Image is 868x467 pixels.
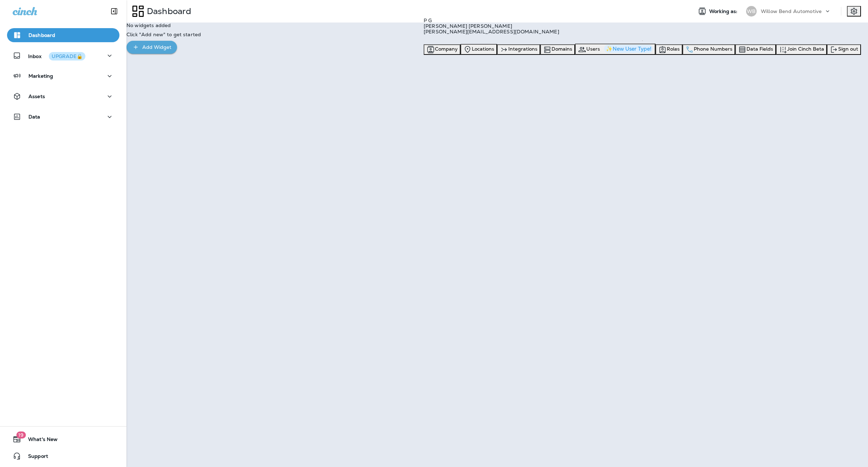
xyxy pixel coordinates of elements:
[683,44,735,55] button: Phone Numbers
[508,46,537,52] span: Integrations
[7,110,119,124] button: Data
[709,8,739,14] span: Working as:
[461,44,497,55] button: Locations
[7,28,119,42] button: Dashboard
[761,8,822,14] p: Willow Bend Automotive
[424,44,461,55] button: Company
[735,44,776,55] button: Data Fields
[827,44,861,55] button: Sign out
[552,46,572,52] span: Domains
[28,73,53,79] p: Marketing
[578,45,653,54] a: Users✨New User Type!
[126,41,177,54] button: Add Widget
[16,431,26,439] span: 19
[787,46,824,52] span: Join Cinch Beta
[746,6,757,17] div: WB
[606,46,651,51] div: ✨New User Type!
[7,432,119,446] button: 19What's New
[7,69,119,83] button: Marketing
[776,44,827,55] button: Join Cinch Beta
[126,23,868,28] p: No widgets added
[658,45,680,54] a: Roles
[21,453,48,462] span: Support
[144,6,191,17] p: Dashboard
[424,18,861,38] a: P G[PERSON_NAME] [PERSON_NAME] [PERSON_NAME][EMAIL_ADDRESS][DOMAIN_NAME]
[28,114,40,120] p: Data
[104,4,124,18] button: Collapse Sidebar
[126,32,868,37] p: Click "Add new" to get started
[463,45,494,54] a: Locations
[685,45,732,54] a: Phone Numbers
[746,46,773,52] span: Data Fields
[426,45,458,54] a: Company
[586,46,600,52] span: Users
[52,54,83,59] div: UPGRADE🔒
[424,29,559,34] p: [PERSON_NAME][EMAIL_ADDRESS][DOMAIN_NAME]
[847,6,861,17] button: Settings
[604,45,653,53] button: ✨New User Type!
[424,23,512,29] span: [PERSON_NAME] [PERSON_NAME]
[838,46,858,52] span: Sign out
[500,45,537,54] a: Integrations
[424,18,861,23] div: P G
[694,46,732,52] span: Phone Numbers
[142,43,171,52] div: Add Widget
[575,44,655,55] button: Users✨New User Type!
[21,436,58,445] span: What's New
[7,89,119,103] button: Assets
[540,44,575,55] button: Domains
[543,45,572,54] a: Domains
[655,44,683,55] button: Roles
[667,46,680,52] span: Roles
[472,46,494,52] span: Locations
[28,32,55,38] p: Dashboard
[7,49,119,63] button: InboxUPGRADE🔒
[7,449,119,463] button: Support
[738,45,773,54] a: Data Fields
[49,52,85,60] button: UPGRADE🔒
[435,46,458,52] span: Company
[497,44,540,55] button: Integrations
[28,94,45,99] p: Assets
[28,52,85,59] p: Inbox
